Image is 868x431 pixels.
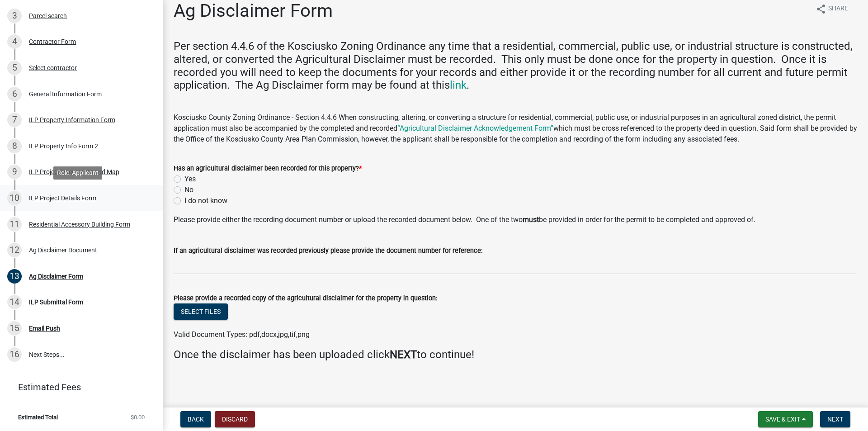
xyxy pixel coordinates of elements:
label: If an agricultural disclaimer was recorded previously please provide the document number for refe... [174,248,482,254]
div: Residential Accessory Building Form [29,221,130,227]
label: No [184,185,193,195]
div: Contractor Form [29,38,76,45]
div: 11 [7,217,22,232]
button: Next [820,411,850,427]
span: Save & Exit [765,416,800,423]
button: Discard [215,411,255,427]
div: 15 [7,321,22,336]
label: Please provide a recorded copy of the agricultural disclaimer for the property in question: [174,295,437,302]
div: ILP Project Documents and Map [29,169,119,175]
div: 9 [7,165,22,179]
div: 16 [7,347,22,362]
span: Share [828,4,848,14]
span: Next [827,416,843,423]
p: Kosciusko County Zoning Ordinance - Section 4.4.6 When constructing, altering, or converting a st... [174,112,857,145]
div: 6 [7,87,22,101]
div: Ag Disclaimer Document [29,247,97,253]
span: Back [188,416,204,423]
label: Yes [184,174,196,185]
i: share [816,4,826,14]
h4: Per section 4.4.6 of the Kosciusko Zoning Ordinance any time that a residential, commercial, publ... [174,40,857,92]
div: 13 [7,269,22,284]
a: Estimated Fees [7,378,148,396]
div: 7 [7,113,22,127]
div: 4 [7,34,22,49]
div: Parcel search [29,13,67,19]
div: ILP Submittal Form [29,299,83,305]
span: Estimated Total [18,414,58,420]
div: 8 [7,139,22,153]
div: Ag Disclaimer Form [29,273,83,279]
button: Back [180,411,211,427]
div: 5 [7,61,22,75]
div: Email Push [29,325,60,332]
div: 10 [7,191,22,205]
div: 14 [7,295,22,309]
button: Select files [174,303,228,320]
div: ILP Property Information Form [29,117,115,123]
label: Has an agricultural disclaimer been recorded for this property? [174,166,362,172]
label: I do not know [184,195,227,206]
h4: Once the disclaimer has been uploaded click to continue! [174,348,857,361]
div: ILP Property Info Form 2 [29,143,98,149]
p: Please provide either the recording document number or upload the recorded document below. One of... [174,214,857,225]
div: ILP Project Details Form [29,195,96,201]
strong: NEXT [390,348,417,361]
a: link [450,79,467,91]
div: Role: Applicant [53,166,102,180]
div: General Information Form [29,91,102,97]
span: Valid Document Types: pdf,docx,jpg,tif,png [174,330,310,339]
strong: must [523,215,539,224]
a: “Agricultural Disclaimer Acknowledgement Form” [397,124,553,133]
div: Select contractor [29,65,77,71]
span: $0.00 [131,414,145,420]
button: Save & Exit [758,411,813,427]
div: 3 [7,9,22,23]
div: 12 [7,243,22,257]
